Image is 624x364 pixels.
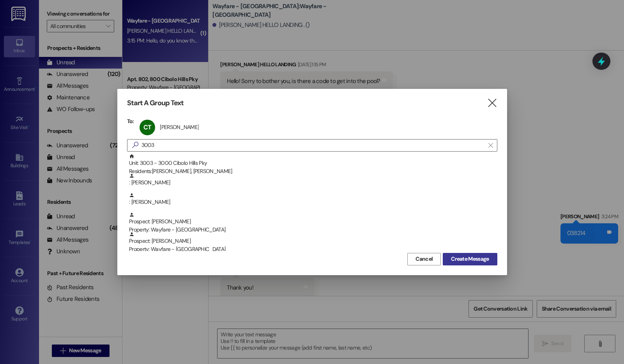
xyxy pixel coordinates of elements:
[127,99,184,108] h3: Start A Group Text
[129,231,497,254] div: Prospect: [PERSON_NAME]
[127,212,497,231] div: Prospect: [PERSON_NAME]Property: Wayfare - [GEOGRAPHIC_DATA]
[141,140,484,151] input: Search for any contact or apartment
[443,253,497,265] button: Create Message
[129,193,497,206] div: : [PERSON_NAME]
[415,255,433,263] span: Cancel
[160,124,199,131] div: [PERSON_NAME]
[129,212,497,234] div: Prospect: [PERSON_NAME]
[127,193,497,212] div: : [PERSON_NAME]
[143,123,151,131] span: CT
[407,253,441,265] button: Cancel
[127,118,134,125] h3: To:
[484,140,497,151] button: Clear text
[127,154,497,173] div: Unit: 3003 - 3000 Cibolo Hills PkyResidents:[PERSON_NAME], [PERSON_NAME]
[129,154,497,176] div: Unit: 3003 - 3000 Cibolo Hills Pky
[129,226,497,234] div: Property: Wayfare - [GEOGRAPHIC_DATA]
[451,255,489,263] span: Create Message
[127,231,497,251] div: Prospect: [PERSON_NAME]Property: Wayfare - [GEOGRAPHIC_DATA]
[487,99,497,107] i: 
[129,173,497,187] div: : [PERSON_NAME]
[129,167,497,175] div: Residents: [PERSON_NAME], [PERSON_NAME]
[488,142,493,148] i: 
[127,173,497,193] div: : [PERSON_NAME]
[129,141,141,149] i: 
[129,245,497,253] div: Property: Wayfare - [GEOGRAPHIC_DATA]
